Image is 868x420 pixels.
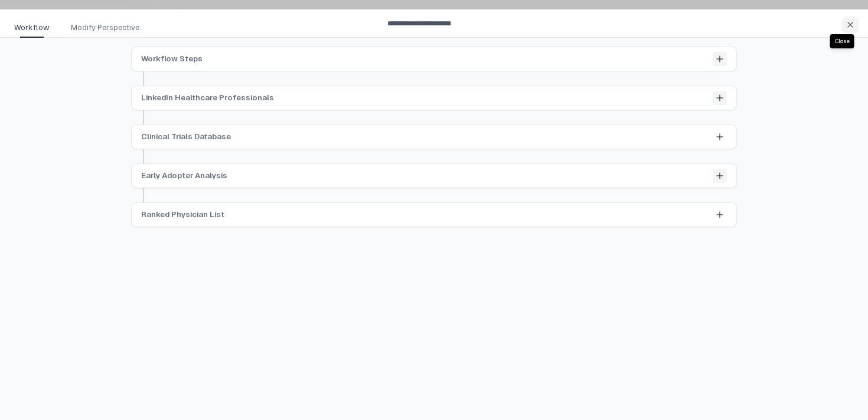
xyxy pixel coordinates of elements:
[7,22,64,38] a: Workflow
[141,131,231,143] span: Clinical Trials Database
[141,53,203,65] span: Workflow Steps
[141,209,224,221] span: Ranked Physician List
[141,92,274,104] span: LinkedIn Healthcare Professionals
[64,22,154,38] a: Modify Perspective
[71,22,139,34] span: Modify Perspective
[141,170,227,182] span: Early Adopter Analysis
[14,22,50,34] span: Workflow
